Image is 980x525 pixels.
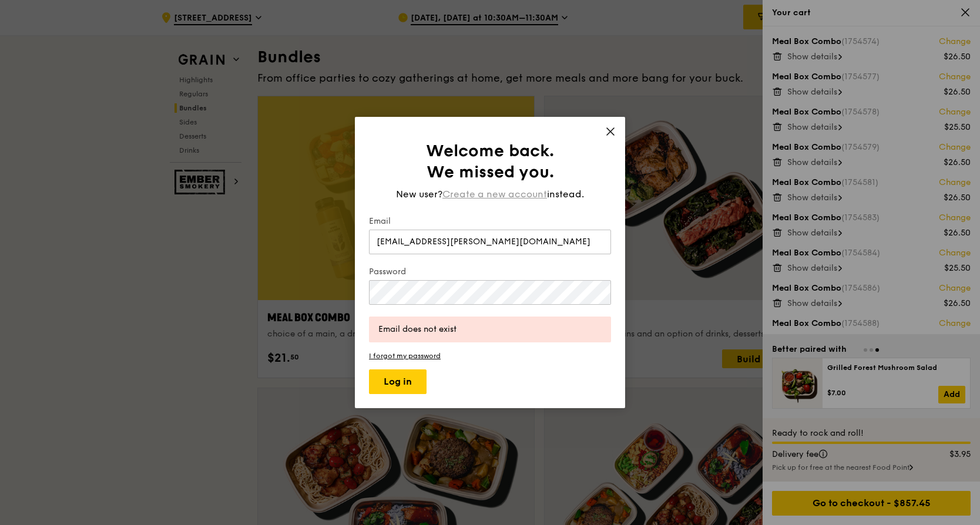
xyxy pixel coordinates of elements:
[369,266,611,278] label: Password
[369,140,611,183] h1: Welcome back. We missed you.
[369,216,611,227] label: Email
[396,189,442,200] span: New user?
[547,189,584,200] span: instead.
[369,369,427,394] button: Log in
[378,324,602,335] div: Email does not exist
[442,187,547,201] span: Create a new account
[369,352,611,360] a: I forgot my password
